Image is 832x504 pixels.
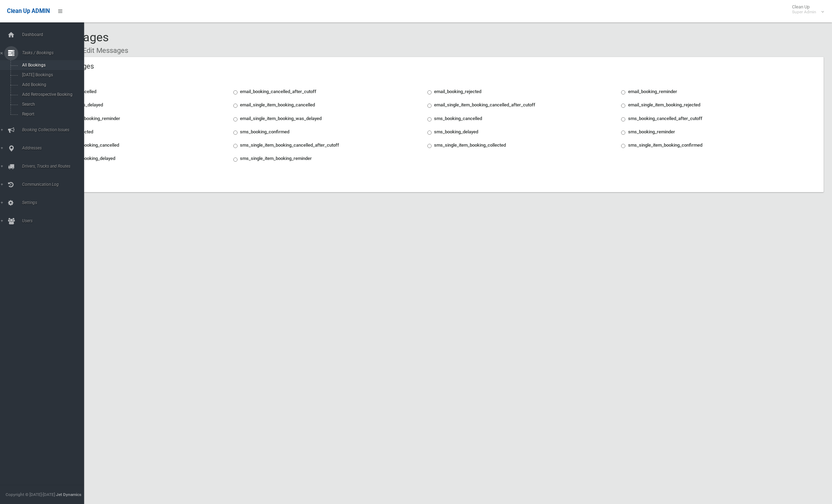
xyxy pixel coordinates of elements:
[240,103,315,107] h5: email_single_item_booking_cancelled
[792,9,816,15] small: Super Admin
[628,89,677,94] h5: email_booking_reminder
[78,44,128,57] li: Edit Messages
[628,103,700,107] h5: email_single_item_booking_rejected
[56,492,81,497] strong: Jet Dynamics
[789,4,823,15] span: Clean Up
[20,92,78,97] span: Add Retrospective Booking
[434,89,481,94] h5: email_booking_rejected
[434,143,506,148] h5: sms_single_item_booking_collected
[20,63,78,68] span: All Bookings
[20,82,78,87] span: Add Booking
[628,116,702,121] h5: sms_booking_cancelled_after_cutoff
[628,129,675,134] h5: sms_booking_reminder
[20,102,78,107] span: Search
[20,164,84,169] span: Drivers, Trucks and Routes
[20,127,84,132] span: Booking Collection Issues
[20,200,84,205] span: Settings
[20,112,78,117] span: Report
[628,143,702,148] h5: sms_single_item_booking_confirmed
[434,129,478,134] h5: sms_booking_delayed
[20,32,84,37] span: Dashboard
[20,50,84,55] span: Tasks / Bookings
[20,218,84,223] span: Users
[240,116,322,121] h5: email_single_item_booking_was_delayed
[240,89,316,94] h5: email_booking_cancelled_after_cutoff
[7,8,50,14] span: Clean Up ADMIN
[20,146,84,150] span: Addresses
[20,72,78,77] span: [DATE] Bookings
[240,143,339,148] h5: sms_single_item_booking_cancelled_after_cutoff
[240,156,312,161] h5: sms_single_item_booking_reminder
[434,116,482,121] h5: sms_booking_cancelled
[6,492,55,497] span: Copyright © [DATE]-[DATE]
[434,103,535,107] h5: email_single_item_booking_cancelled_after_cutoff
[240,129,289,134] h5: sms_booking_confirmed
[20,182,84,187] span: Communication Log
